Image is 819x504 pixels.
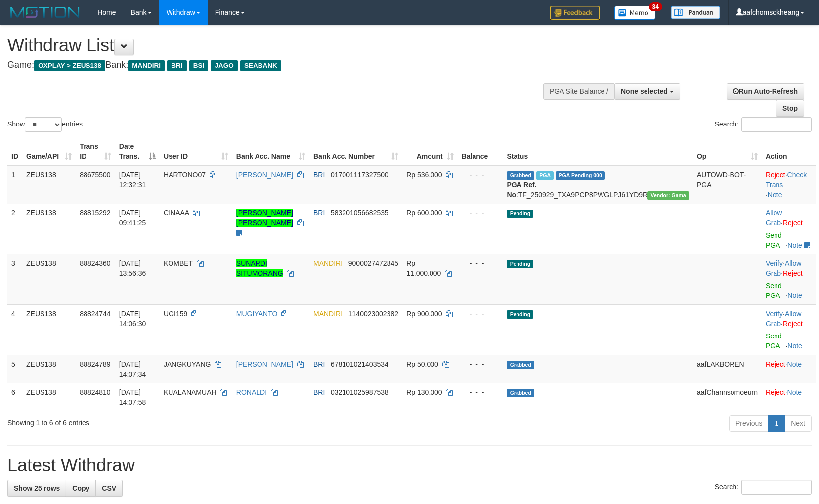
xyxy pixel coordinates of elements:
[693,383,762,411] td: aafChannsomoeurn
[406,259,441,277] span: Rp 11.000.000
[102,484,116,492] span: CSV
[167,60,186,71] span: BRI
[715,480,812,495] label: Search:
[776,100,804,117] a: Stop
[236,388,267,396] a: RONALDI
[331,388,388,396] span: Copy 032101025987538 to clipboard
[766,388,785,396] a: Reject
[766,209,783,227] span: ·
[232,137,309,166] th: Bank Acc. Name: activate to sort column ascending
[80,310,110,318] span: 88824744
[348,310,398,318] span: Copy 1140023002382 to clipboard
[313,360,325,368] span: BRI
[7,383,22,411] td: 6
[80,209,110,217] span: 88815292
[7,480,66,497] a: Show 25 rows
[649,2,662,11] span: 34
[95,480,123,497] a: CSV
[236,310,278,318] a: MUGIYANTO
[462,309,499,319] div: - - -
[331,171,388,179] span: Copy 017001117327500 to clipboard
[507,171,534,180] span: Grabbed
[766,310,801,328] span: ·
[22,355,76,383] td: ZEUS138
[762,304,816,355] td: · ·
[783,269,803,277] a: Reject
[119,259,146,277] span: [DATE] 13:56:36
[766,310,783,318] a: Verify
[647,191,689,200] span: Vendor URL: https://trx31.1velocity.biz
[693,137,762,166] th: Op: activate to sort column ascending
[7,117,83,132] label: Show entries
[458,137,503,166] th: Balance
[762,166,816,204] td: · ·
[787,292,802,299] a: Note
[164,388,216,396] span: KUALANAMUAH
[211,60,237,71] span: JAGO
[507,181,536,199] b: PGA Ref. No:
[462,170,499,180] div: - - -
[766,282,782,299] a: Send PGA
[693,355,762,383] td: aafLAKBOREN
[164,360,211,368] span: JANGKUYANG
[7,5,83,20] img: MOTION_logo.png
[331,360,388,368] span: Copy 678101021403534 to clipboard
[128,60,165,71] span: MANDIRI
[189,60,209,71] span: BSI
[543,83,614,100] div: PGA Site Balance /
[787,241,802,249] a: Note
[119,209,146,227] span: [DATE] 09:41:25
[741,480,812,495] input: Search:
[7,60,536,70] h4: Game: Bank:
[507,310,533,319] span: Pending
[715,117,812,132] label: Search:
[462,387,499,397] div: - - -
[766,171,807,189] a: Check Trans
[762,137,816,166] th: Action
[766,259,801,277] a: Allow Grab
[406,171,442,179] span: Rp 536.000
[766,171,785,179] a: Reject
[313,310,343,318] span: MANDIRI
[80,388,110,396] span: 88824810
[160,137,232,166] th: User ID: activate to sort column ascending
[507,260,533,268] span: Pending
[507,210,533,218] span: Pending
[741,117,812,132] input: Search:
[787,360,802,368] a: Note
[787,388,802,396] a: Note
[119,360,146,378] span: [DATE] 14:07:34
[402,137,457,166] th: Amount: activate to sort column ascending
[762,383,816,411] td: ·
[7,456,812,475] h1: Latest Withdraw
[762,254,816,304] td: · ·
[536,171,554,180] span: Marked by aaftrukkakada
[462,208,499,218] div: - - -
[25,117,62,132] select: Showentries
[7,304,22,355] td: 4
[556,171,605,180] span: PGA Pending
[119,310,146,328] span: [DATE] 14:06:30
[614,83,680,100] button: None selected
[80,259,110,267] span: 88824360
[14,484,60,492] span: Show 25 rows
[671,6,720,19] img: panduan.png
[406,209,442,217] span: Rp 600.000
[164,209,189,217] span: CINAAA
[164,259,193,267] span: KOMBET
[7,414,334,428] div: Showing 1 to 6 of 6 entries
[236,360,293,368] a: [PERSON_NAME]
[462,258,499,268] div: - - -
[766,360,785,368] a: Reject
[76,137,115,166] th: Trans ID: activate to sort column ascending
[240,60,281,71] span: SEABANK
[236,259,283,277] a: SUNARDI SITUMORANG
[766,259,783,267] a: Verify
[22,166,76,204] td: ZEUS138
[236,171,293,179] a: [PERSON_NAME]
[348,259,398,267] span: Copy 9000027472845 to clipboard
[766,310,801,328] a: Allow Grab
[766,332,782,350] a: Send PGA
[34,60,105,71] span: OXPLAY > ZEUS138
[693,166,762,204] td: AUTOWD-BOT-PGA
